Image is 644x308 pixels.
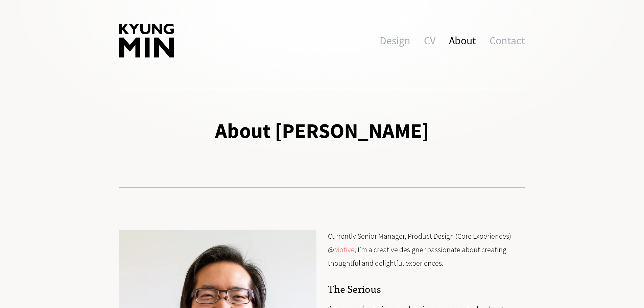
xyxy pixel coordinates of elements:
[424,24,435,57] a: CV
[328,230,525,270] p: Currently Senior Manager, Product Design (Core Experiences) @ , I’m a creative designer passionat...
[328,280,525,297] h3: The Serious
[334,244,355,255] a: Motive
[119,24,174,57] img: Kyung Min
[490,24,525,57] a: Contact
[380,24,410,57] a: Design
[119,116,525,146] h1: About [PERSON_NAME]
[449,24,476,57] a: About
